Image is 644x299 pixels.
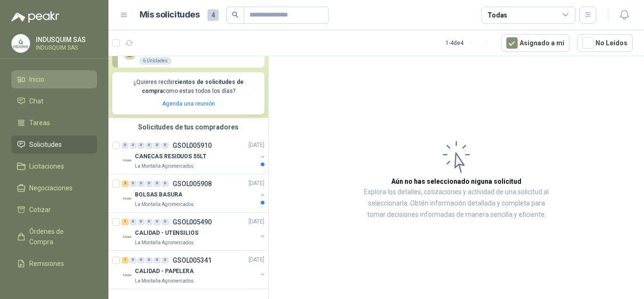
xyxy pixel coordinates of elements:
[138,180,145,187] div: 0
[135,152,206,161] p: CANECAS RESIDUOS 55LT
[29,74,44,85] span: Inicio
[12,34,30,52] img: Company Logo
[138,257,145,264] div: 0
[122,155,133,166] img: Company Logo
[162,142,169,149] div: 0
[487,10,507,20] div: Todas
[122,216,266,247] a: 1 0 0 0 0 0 GSOL005490[DATE] Company LogoCALIDAD - UTENSILIOSLa Montaña Agromercados
[154,257,161,264] div: 0
[173,257,212,264] p: GSOL005341
[173,180,212,187] p: GSOL005908
[130,219,137,225] div: 0
[162,180,169,187] div: 0
[154,219,161,225] div: 0
[162,257,169,264] div: 0
[173,142,212,149] p: GSOL005910
[122,193,133,205] img: Company Logo
[11,92,97,110] a: Chat
[146,257,153,264] div: 0
[122,231,133,243] img: Company Logo
[122,140,266,170] a: 0 0 0 0 0 0 GSOL005910[DATE] Company LogoCANECAS RESIDUOS 55LTLa Montaña Agromercados
[154,180,161,187] div: 0
[248,256,264,265] p: [DATE]
[162,101,215,107] a: Agenda una reunión
[135,277,194,285] p: La Montaña Agromercados
[11,222,97,251] a: Órdenes de Compra
[11,157,97,175] a: Licitaciones
[248,141,264,150] p: [DATE]
[135,229,198,238] p: CALIDAD - UTENSILIOS
[391,176,521,187] h3: Aún no has seleccionado niguna solicitud
[29,183,73,193] span: Negociaciones
[122,270,133,281] img: Company Logo
[108,118,268,136] div: Solicitudes de tus compradores
[446,35,494,51] div: 1 - 4 de 4
[248,217,264,226] p: [DATE]
[146,219,153,225] div: 0
[11,255,97,273] a: Remisiones
[11,201,97,219] a: Cotizar
[122,219,129,225] div: 1
[139,57,172,65] div: 6 Unidades
[130,257,137,264] div: 0
[135,190,182,199] p: BOLSAS BASURA
[122,255,266,285] a: 1 0 0 0 0 0 GSOL005341[DATE] Company LogoCALIDAD - PAPELERALa Montaña Agromercados
[122,180,129,187] div: 2
[135,239,194,247] p: La Montaña Agromercados
[207,9,219,21] span: 4
[36,45,95,51] p: INDUSQUIM SAS
[138,219,145,225] div: 0
[135,201,194,208] p: La Montaña Agromercados
[140,8,200,22] h1: Mis solicitudes
[135,267,194,276] p: CALIDAD - PAPELERA
[248,179,264,188] p: [DATE]
[232,11,239,18] span: search
[29,226,88,247] span: Órdenes de Compra
[122,142,129,149] div: 0
[29,258,64,269] span: Remisiones
[577,34,633,52] button: No Leídos
[11,136,97,154] a: Solicitudes
[135,162,194,170] p: La Montaña Agromercados
[138,142,145,149] div: 0
[29,118,50,128] span: Tareas
[11,114,97,132] a: Tareas
[11,70,97,88] a: Inicio
[142,79,244,94] b: cientos de solicitudes de compra
[122,178,266,208] a: 2 0 0 0 0 0 GSOL005908[DATE] Company LogoBOLSAS BASURALa Montaña Agromercados
[11,179,97,197] a: Negociaciones
[363,187,550,221] p: Explora los detalles, cotizaciones y actividad de una solicitud al seleccionarla. Obtén informaci...
[146,180,153,187] div: 0
[122,257,129,264] div: 1
[146,142,153,149] div: 0
[130,142,137,149] div: 0
[11,11,59,23] img: Logo peakr
[501,34,570,52] button: Asignado a mi
[29,205,51,215] span: Cotizar
[118,78,259,96] p: ¿Quieres recibir como estas todos los días?
[154,142,161,149] div: 0
[162,219,169,225] div: 0
[29,96,43,106] span: Chat
[29,161,64,171] span: Licitaciones
[130,180,137,187] div: 0
[29,139,62,150] span: Solicitudes
[36,36,95,43] p: INDUSQUIM SAS
[173,219,212,225] p: GSOL005490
